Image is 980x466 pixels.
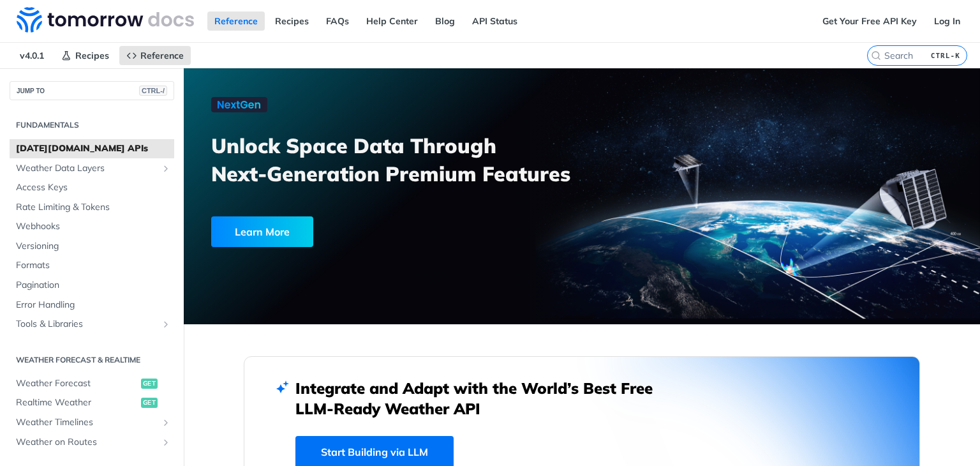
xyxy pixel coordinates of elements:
span: Weather Forecast [16,377,138,390]
a: [DATE][DOMAIN_NAME] APIs [10,139,174,158]
svg: Search [871,50,881,61]
a: Formats [10,256,174,275]
span: Reference [140,50,184,61]
a: Access Keys [10,178,174,197]
img: Tomorrow.io Weather API Docs [17,7,194,33]
span: get [141,398,158,408]
a: Weather TimelinesShow subpages for Weather Timelines [10,413,174,432]
span: Weather Timelines [16,416,158,429]
a: Blog [428,11,462,31]
span: Weather Data Layers [16,162,158,175]
span: Webhooks [16,220,171,233]
span: get [141,379,158,389]
span: Rate Limiting & Tokens [16,201,171,214]
button: Show subpages for Tools & Libraries [161,319,171,329]
a: Tools & LibrariesShow subpages for Tools & Libraries [10,315,174,334]
a: Weather Forecastget [10,374,174,393]
span: Realtime Weather [16,396,138,409]
a: Weather Data LayersShow subpages for Weather Data Layers [10,159,174,178]
kbd: CTRL-K [928,49,963,62]
a: Get Your Free API Key [815,11,924,31]
h2: Weather Forecast & realtime [10,354,174,366]
a: Weather on RoutesShow subpages for Weather on Routes [10,433,174,452]
span: Pagination [16,279,171,292]
a: Pagination [10,276,174,295]
button: Show subpages for Weather on Routes [161,437,171,447]
a: Recipes [268,11,316,31]
a: Webhooks [10,217,174,236]
span: Weather on Routes [16,436,158,449]
button: Show subpages for Weather Data Layers [161,163,171,174]
a: API Status [465,11,524,31]
span: Error Handling [16,299,171,312]
a: Learn More [211,216,519,247]
span: v4.0.1 [13,46,51,65]
h3: Unlock Space Data Through Next-Generation Premium Features [211,132,596,188]
a: Recipes [54,46,116,65]
a: Versioning [10,237,174,256]
a: Rate Limiting & Tokens [10,198,174,217]
span: Formats [16,259,171,272]
a: Reference [207,11,265,31]
a: Reference [119,46,191,65]
span: Tools & Libraries [16,318,158,331]
span: [DATE][DOMAIN_NAME] APIs [16,142,171,155]
button: JUMP TOCTRL-/ [10,81,174,100]
h2: Fundamentals [10,119,174,131]
span: CTRL-/ [139,86,167,96]
div: Learn More [211,216,313,247]
a: Log In [927,11,967,31]
span: Recipes [75,50,109,61]
a: Error Handling [10,296,174,315]
a: FAQs [319,11,356,31]
a: Help Center [359,11,425,31]
button: Show subpages for Weather Timelines [161,417,171,428]
a: Realtime Weatherget [10,393,174,412]
span: Access Keys [16,181,171,194]
img: NextGen [211,97,267,112]
span: Versioning [16,240,171,253]
h2: Integrate and Adapt with the World’s Best Free LLM-Ready Weather API [295,378,672,419]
